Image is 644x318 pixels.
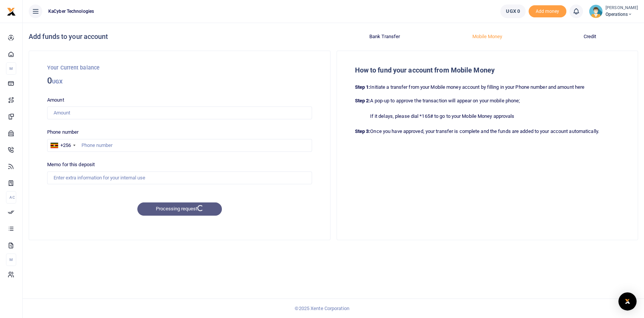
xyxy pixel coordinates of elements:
[589,5,603,18] img: profile-user
[6,191,16,204] li: Ac
[6,62,16,75] li: M
[52,79,63,85] small: UGX
[497,5,529,18] li: Wallet ballance
[355,128,370,134] strong: Step 3:
[589,5,638,18] a: profile-user [PERSON_NAME] Operations
[355,84,370,90] strong: Step 1:
[47,107,312,119] input: Amount
[543,31,636,43] button: Credit
[47,128,78,136] label: Phone number
[60,142,71,149] div: +256
[47,139,312,152] input: Phone number
[29,32,330,41] h4: Add funds to your account
[500,5,526,18] a: UGX 0
[529,5,566,18] span: Add money
[440,31,534,43] button: Mobile Money
[7,7,16,16] img: logo-small
[606,5,638,11] small: [PERSON_NAME]
[355,83,620,91] p: Initiate a transfer from your Mobile money account by filling in your Phone number and amount here
[355,128,620,136] p: Once you have approved, your transfer is complete and the funds are added to your account automat...
[377,310,385,318] button: Close
[355,66,620,74] h5: How to fund your account from Mobile Money
[618,292,636,310] div: Open Intercom Messenger
[48,139,78,151] div: Uganda: +256
[47,65,100,71] small: Your Current balance
[355,97,620,105] p: A pop-up to approve the transaction will appear on your mobile phone;
[47,96,64,104] label: Amount
[506,8,520,15] span: UGX 0
[529,8,566,14] a: Add money
[606,11,638,18] span: Operations
[364,111,620,122] span: If it delays, please dial *165# to go to your Mobile Money approvals
[47,161,95,168] label: Memo for this deposit
[338,31,432,43] button: Bank Transfer
[47,75,312,87] h3: 0
[6,253,16,266] li: M
[47,171,312,184] input: Enter extra information for your internal use
[355,98,370,103] strong: Step 2:
[45,8,97,15] span: KaCyber Technologies
[7,8,16,14] a: logo-small logo-large logo-large
[529,5,566,18] li: Toup your wallet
